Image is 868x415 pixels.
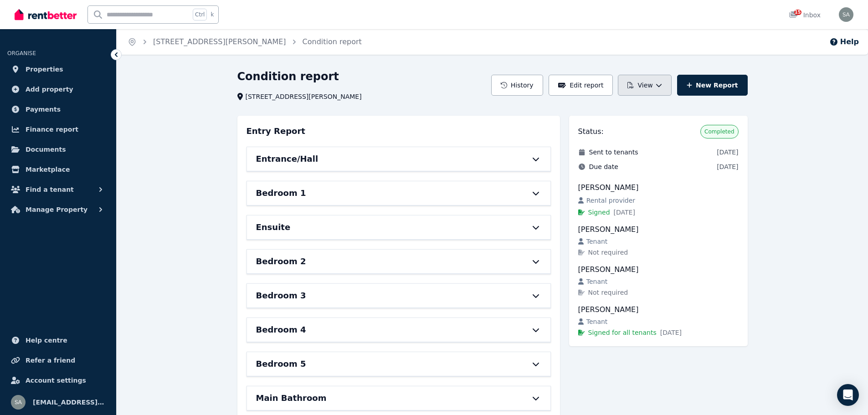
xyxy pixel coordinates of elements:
[618,75,671,96] button: View
[7,60,109,78] a: Properties
[7,180,109,199] button: Find a tenant
[549,75,613,96] button: Edit report
[256,153,318,165] h6: Entrance/Hall
[256,221,291,234] h6: Ensuite
[7,331,109,349] a: Help centre
[839,7,853,22] img: savim83@gmail.com
[193,9,207,20] span: Ctrl
[588,328,657,337] span: Signed for all tenants
[614,208,635,217] span: [DATE]
[26,104,61,115] span: Payments
[586,317,608,326] span: Tenant
[26,375,86,386] span: Account settings
[717,148,738,157] span: [DATE]
[7,200,109,219] button: Manage Property
[829,36,859,47] button: Help
[26,144,66,155] span: Documents
[247,125,305,138] h3: Entry Report
[26,164,70,175] span: Marketplace
[588,288,628,297] span: Not required
[33,397,105,408] span: [EMAIL_ADDRESS][DOMAIN_NAME]
[26,124,78,135] span: Finance report
[7,80,109,98] a: Add property
[256,289,306,302] h6: Bedroom 3
[246,92,362,101] span: [STREET_ADDRESS][PERSON_NAME]
[677,75,748,96] a: New Report
[586,277,608,286] span: Tenant
[26,355,75,366] span: Refer a friend
[256,392,327,405] h6: Main Bathroom
[7,351,109,369] a: Refer a friend
[589,148,638,157] span: Sent to tenants
[7,120,109,138] a: Finance report
[7,160,109,179] a: Marketplace
[153,37,286,46] a: [STREET_ADDRESS][PERSON_NAME]
[117,29,373,55] nav: Breadcrumb
[7,371,109,389] a: Account settings
[26,64,63,75] span: Properties
[578,264,739,275] div: [PERSON_NAME]
[660,328,682,337] span: [DATE]
[578,182,739,193] div: [PERSON_NAME]
[704,128,734,135] span: Completed
[256,255,306,268] h6: Bedroom 2
[794,10,801,15] span: 15
[717,162,738,171] span: [DATE]
[211,11,214,18] span: k
[578,304,739,315] div: [PERSON_NAME]
[7,140,109,159] a: Documents
[256,358,306,370] h6: Bedroom 5
[589,162,618,171] span: Due date
[586,196,635,205] span: Rental provider
[303,37,362,46] a: Condition report
[7,50,36,56] span: ORGANISE
[7,100,109,118] a: Payments
[15,8,77,21] img: RentBetter
[837,384,859,406] div: Open Intercom Messenger
[26,84,73,95] span: Add property
[588,248,628,257] span: Not required
[789,10,821,20] div: Inbox
[578,126,604,137] h3: Status:
[256,323,306,336] h6: Bedroom 4
[237,69,339,84] h1: Condition report
[586,237,608,246] span: Tenant
[491,75,543,96] button: History
[26,184,74,195] span: Find a tenant
[26,335,67,346] span: Help centre
[11,395,26,410] img: savim83@gmail.com
[578,224,739,235] div: [PERSON_NAME]
[588,208,610,217] span: Signed
[26,204,87,215] span: Manage Property
[256,187,306,200] h6: Bedroom 1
